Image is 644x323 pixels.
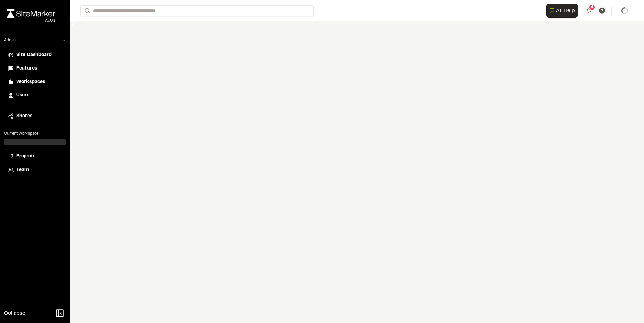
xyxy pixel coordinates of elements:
[8,153,62,160] a: Projects
[80,5,93,16] button: Search
[546,4,581,18] div: Open AI Assistant
[16,92,29,99] span: Users
[8,166,62,174] a: Team
[4,131,66,137] p: Current Workspace
[8,112,62,120] a: Shares
[556,7,575,15] span: AI Help
[583,5,594,16] button: 4
[4,309,25,317] span: Collapse
[8,78,62,86] a: Workspaces
[16,65,37,72] span: Features
[8,65,62,72] a: Features
[591,4,593,10] span: 4
[16,112,32,120] span: Shares
[16,153,35,160] span: Projects
[546,4,578,18] button: Open AI Assistant
[4,37,16,43] p: Admin
[16,51,52,59] span: Site Dashboard
[7,9,55,18] img: rebrand.png
[8,51,62,59] a: Site Dashboard
[7,18,55,24] div: Oh geez...please don't...
[16,166,29,174] span: Team
[8,92,62,99] a: Users
[16,78,45,86] span: Workspaces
